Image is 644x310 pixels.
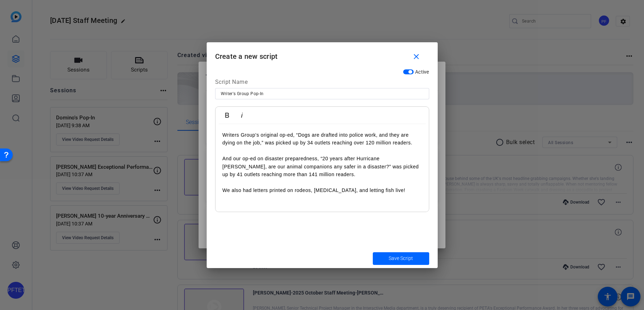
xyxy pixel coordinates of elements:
[223,155,422,178] p: And our op-ed on disaster preparedness, “20 years after Hurricane [PERSON_NAME], are our animal c...
[235,108,249,122] button: Italic (Ctrl+I)
[412,52,421,61] mat-icon: close
[415,69,429,75] span: Active
[215,78,429,88] div: Script Name
[220,108,234,122] button: Bold (Ctrl+B)
[221,89,424,98] input: Enter Script Name
[389,255,413,262] span: Save Script
[223,131,422,147] p: Writers Group’s original op-ed, “Dogs are drafted into police work, and they are dying on the job...
[373,252,429,265] button: Save Script
[223,186,422,194] p: We also had letters printed on rodeos, [MEDICAL_DATA], and letting fish live!
[207,42,438,65] h1: Create a new script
